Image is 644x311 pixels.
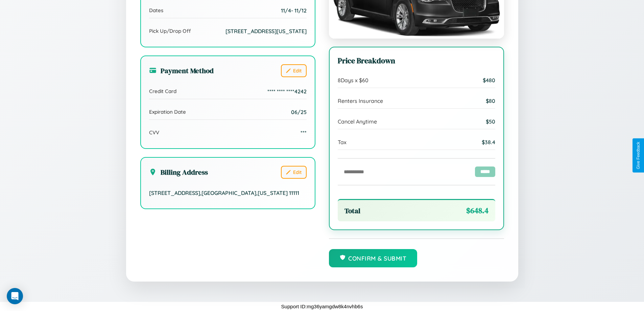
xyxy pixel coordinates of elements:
[338,118,377,125] span: Cancel Anytime
[344,206,360,216] span: Total
[338,77,368,84] span: 8 Days x $ 60
[7,288,23,304] div: Open Intercom Messenger
[149,66,214,75] h3: Payment Method
[281,166,307,179] button: Edit
[291,109,307,115] span: 06/25
[149,7,163,14] span: Dates
[338,139,347,146] span: Tax
[636,142,641,169] div: Give Feedback
[149,190,299,196] span: [STREET_ADDRESS] , [GEOGRAPHIC_DATA] , [US_STATE] 11111
[281,7,307,14] span: 11 / 4 - 11 / 12
[338,97,383,104] span: Renters Insurance
[149,88,176,94] span: Credit Card
[149,129,159,136] span: CVV
[486,118,495,125] span: $ 50
[329,249,418,267] button: Confirm & Submit
[338,55,495,66] h3: Price Breakdown
[149,167,208,177] h3: Billing Address
[225,28,307,35] span: [STREET_ADDRESS][US_STATE]
[466,205,488,216] span: $ 648.4
[483,77,495,84] span: $ 480
[281,64,307,77] button: Edit
[281,302,363,311] p: Support ID: mg36yamgdw8k4nvhb6s
[486,97,495,104] span: $ 80
[149,28,191,34] span: Pick Up/Drop Off
[149,109,186,115] span: Expiration Date
[482,139,495,146] span: $ 38.4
